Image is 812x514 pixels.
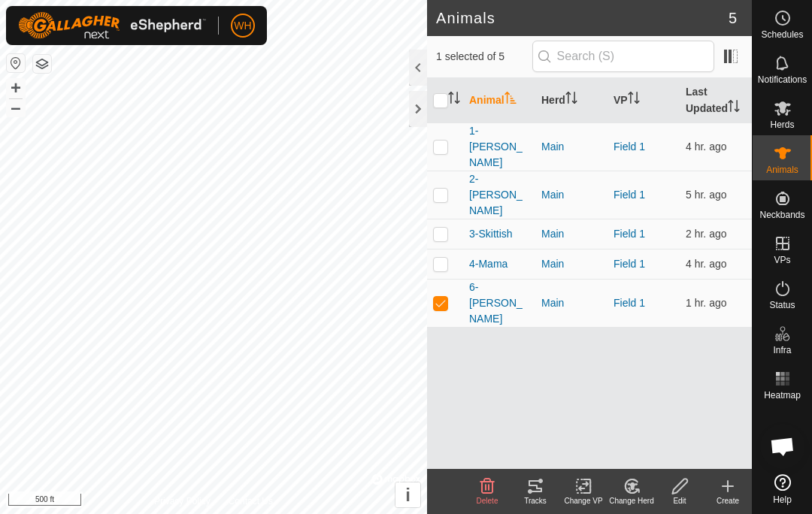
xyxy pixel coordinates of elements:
[469,123,529,171] span: 1-[PERSON_NAME]
[436,9,729,27] h2: Animals
[753,468,812,510] a: Help
[229,494,273,508] a: Contact Us
[511,495,559,506] div: Tracks
[154,494,211,508] a: Privacy Policy
[628,94,640,106] p-sorticon: Activate to sort
[774,255,790,265] span: VPs
[686,228,727,240] span: Oct 5, 2025 at 5:11 AM
[773,495,792,504] span: Help
[764,391,801,400] span: Heatmap
[395,482,420,507] button: i
[234,18,251,34] span: WH
[680,78,752,123] th: Last Updated
[759,210,804,219] span: Neckbands
[565,94,577,106] p-sorticon: Activate to sort
[773,346,791,355] span: Infra
[729,7,737,29] span: 5
[761,30,803,39] span: Schedules
[7,79,25,97] button: +
[541,187,601,203] div: Main
[541,295,601,311] div: Main
[7,98,25,116] button: –
[607,495,656,506] div: Change Herd
[33,55,51,73] button: Map Layers
[7,54,25,72] button: Reset Map
[686,189,727,201] span: Oct 5, 2025 at 2:51 AM
[448,94,460,106] p-sorticon: Activate to sort
[541,256,601,272] div: Main
[541,226,601,242] div: Main
[614,141,645,153] a: Field 1
[728,102,740,114] p-sorticon: Activate to sort
[469,226,513,242] span: 3-Skittish
[614,228,645,240] a: Field 1
[614,297,645,309] a: Field 1
[656,495,704,506] div: Edit
[686,258,727,270] span: Oct 5, 2025 at 3:21 AM
[535,78,607,123] th: Herd
[614,189,645,201] a: Field 1
[405,485,411,505] span: i
[436,49,532,65] span: 1 selected of 5
[541,139,601,155] div: Main
[614,258,645,270] a: Field 1
[607,78,680,123] th: VP
[559,495,607,506] div: Change VP
[770,120,794,129] span: Herds
[758,75,807,84] span: Notifications
[469,280,529,327] span: 6-[PERSON_NAME]
[532,41,714,72] input: Search (S)
[766,165,798,174] span: Animals
[769,301,795,310] span: Status
[469,171,529,219] span: 2-[PERSON_NAME]
[686,141,727,153] span: Oct 5, 2025 at 3:11 AM
[463,78,535,123] th: Animal
[469,256,507,272] span: 4-Mama
[504,94,517,106] p-sorticon: Activate to sort
[704,495,752,506] div: Create
[18,12,206,39] img: Gallagher Logo
[686,297,727,309] span: Oct 5, 2025 at 6:51 AM
[760,424,805,469] div: Open chat
[477,497,498,505] span: Delete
